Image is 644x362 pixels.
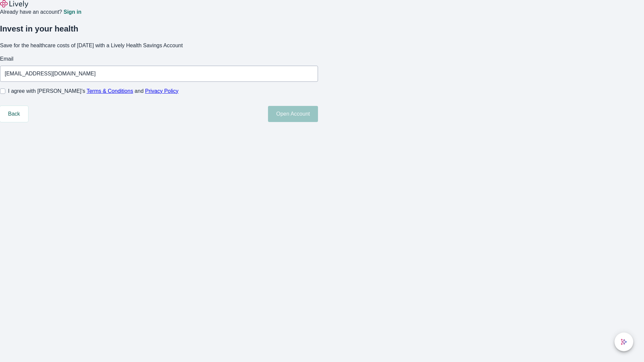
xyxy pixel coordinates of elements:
a: Sign in [63,9,81,15]
a: Privacy Policy [145,88,179,94]
span: I agree with [PERSON_NAME]’s and [8,87,178,95]
button: chat [614,333,633,351]
a: Terms & Conditions [87,88,133,94]
svg: Lively AI Assistant [621,339,627,345]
